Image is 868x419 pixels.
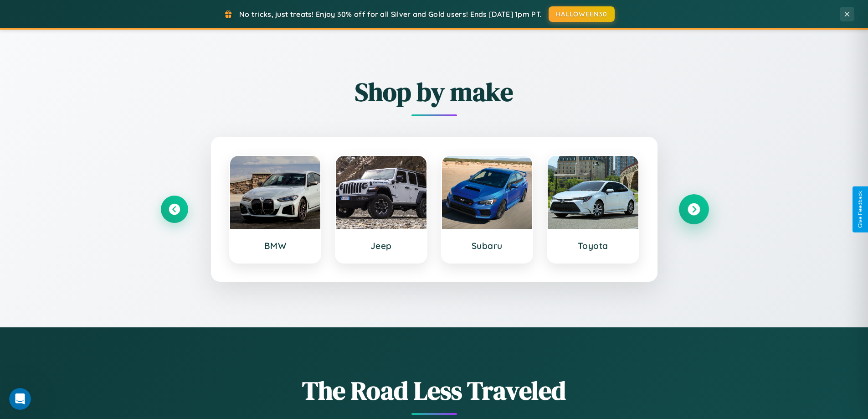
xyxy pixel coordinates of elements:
[239,240,312,251] h3: BMW
[161,373,708,408] h1: The Road Less Traveled
[9,388,31,410] iframe: Intercom live chat
[451,240,524,251] h3: Subaru
[345,240,417,251] h3: Jeep
[161,74,708,109] h2: Shop by make
[857,191,863,228] div: Give Feedback
[549,6,615,22] button: HALLOWEEN30
[557,240,629,251] h3: Toyota
[239,10,542,19] span: No tricks, just treats! Enjoy 30% off for all Silver and Gold users! Ends [DATE] 1pm PT.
